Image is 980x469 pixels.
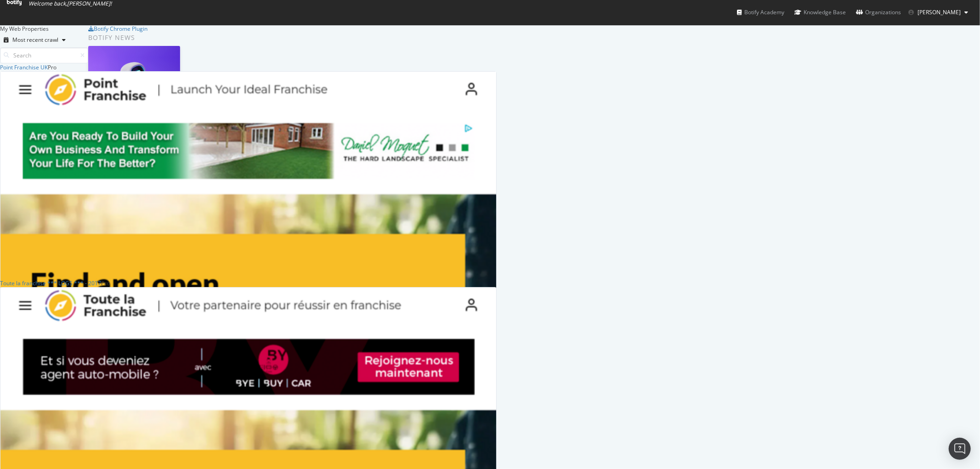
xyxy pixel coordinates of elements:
[918,8,961,16] span: Gwendoline Barreau
[737,8,784,17] div: Botify Academy
[12,37,58,43] div: Most recent crawl
[949,438,971,460] div: Open Intercom Messenger
[88,25,147,33] a: Botify Chrome Plugin
[88,46,180,108] img: Why You Need an AI Bot Governance Plan (and How to Build One)
[101,279,110,287] div: Pro
[88,33,275,43] div: Botify news
[48,63,57,71] div: Pro
[794,8,846,17] div: Knowledge Base
[94,25,147,33] div: Botify Chrome Plugin
[901,5,975,20] button: [PERSON_NAME]
[0,72,496,468] img: pointfranchise.co.uk
[856,8,901,17] div: Organizations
